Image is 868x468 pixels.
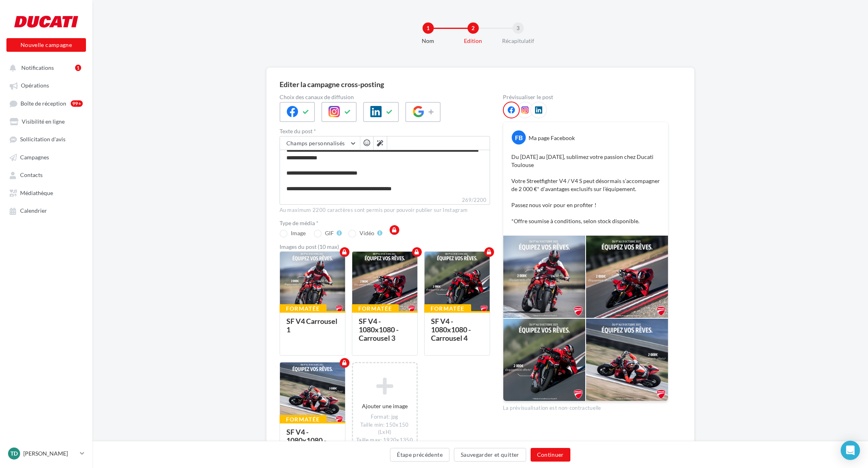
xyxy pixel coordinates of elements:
[22,118,65,125] span: Visibilité en ligne
[431,317,471,342] div: SF V4 - 1080x1080 - Carrousel 4
[20,100,66,107] span: Boîte de réception
[5,114,88,128] a: Visibilité en ligne
[503,401,668,412] div: La prévisualisation est non-contractuelle
[402,37,454,45] div: Nom
[20,189,53,196] span: Médiathèque
[280,220,490,226] label: Type de média *
[20,136,65,143] span: Sollicitation d'avis
[20,208,47,214] span: Calendrier
[280,81,384,88] div: Editer la campagne cross-posting
[352,304,399,313] div: Formatée
[75,65,81,71] div: 1
[5,167,88,182] a: Contacts
[280,94,490,100] label: Choix des canaux de diffusion
[512,130,526,144] div: FB
[5,78,88,92] a: Opérations
[280,196,490,205] label: 269/2200
[424,304,471,313] div: Formatée
[286,317,337,334] div: SF V4 Carrousel 1
[20,172,43,179] span: Contacts
[503,94,668,100] div: Prévisualiser le post
[23,450,77,458] p: [PERSON_NAME]
[511,153,660,225] p: Du [DATE] au [DATE], sublimez votre passion chez Ducati Toulouse Votre Streetfighter V4 / V4 S pe...
[21,82,49,89] span: Opérations
[5,60,84,75] button: Notifications 1
[71,100,83,107] div: 99+
[5,96,88,111] a: Boîte de réception99+
[21,64,54,71] span: Notifications
[280,136,360,150] button: Champs personnalisés
[447,37,499,45] div: Edition
[423,22,434,34] div: 1
[492,37,544,45] div: Récapitulatif
[280,207,490,214] div: Au maximum 2200 caractères sont permis pour pouvoir publier sur Instagram
[20,154,49,161] span: Campagnes
[286,427,326,453] div: SF V4 - 1080x1080 - Carrousel 2
[286,140,345,147] span: Champs personnalisés
[513,22,524,34] div: 3
[10,450,18,458] span: TD
[280,415,327,424] div: Formatée
[280,244,490,250] div: Images du post (10 max)
[5,150,88,164] a: Campagnes
[5,203,88,218] a: Calendrier
[5,132,88,146] a: Sollicitation d'avis
[468,22,479,34] div: 2
[6,38,86,52] button: Nouvelle campagne
[390,448,449,462] button: Étape précédente
[280,304,327,313] div: Formatée
[359,317,398,342] div: SF V4 - 1080x1080 - Carrousel 3
[5,185,88,200] a: Médiathèque
[529,134,575,142] div: Ma page Facebook
[454,448,526,462] button: Sauvegarder et quitter
[280,128,490,134] label: Texte du post *
[841,441,860,460] div: Open Intercom Messenger
[531,448,570,462] button: Continuer
[6,446,86,461] a: TD [PERSON_NAME]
